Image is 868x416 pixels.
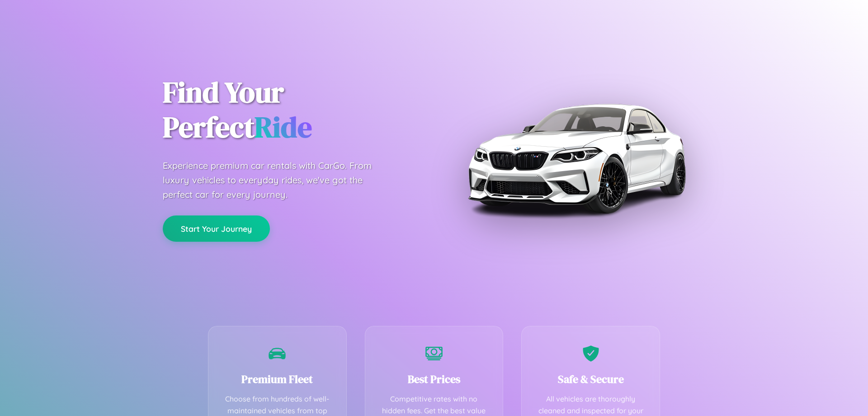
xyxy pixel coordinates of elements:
[163,75,420,145] h1: Find Your Perfect
[463,45,689,272] img: Premium BMW car rental vehicle
[163,215,270,242] button: Start Your Journey
[222,372,333,387] h3: Premium Fleet
[255,107,312,147] span: Ride
[379,372,490,387] h3: Best Prices
[535,372,646,387] h3: Safe & Secure
[163,158,389,202] p: Experience premium car rentals with CarGo. From luxury vehicles to everyday rides, we've got the ...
